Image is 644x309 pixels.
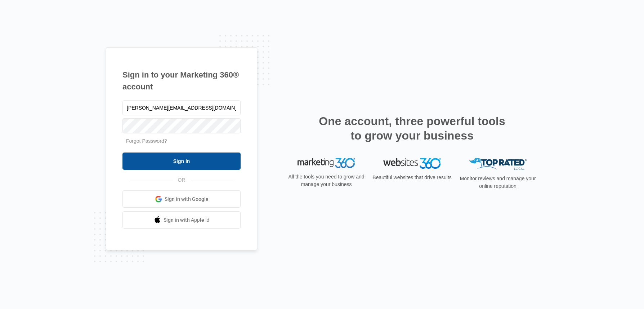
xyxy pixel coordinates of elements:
[122,190,241,208] a: Sign in with Google
[469,158,527,170] img: Top Rated Local
[122,69,241,93] h1: Sign in to your Marketing 360® account
[122,211,241,229] a: Sign in with Apple Id
[165,195,209,203] span: Sign in with Google
[317,114,507,143] h2: One account, three powerful tools to grow your business
[457,175,538,190] p: Monitor reviews and manage your online reputation
[122,100,241,115] input: Email
[164,216,210,224] span: Sign in with Apple Id
[372,174,452,181] p: Beautiful websites that drive results
[126,138,167,144] a: Forgot Password?
[173,176,191,184] span: OR
[298,158,355,168] img: Marketing 360
[383,158,441,168] img: Websites 360
[286,173,367,188] p: All the tools you need to grow and manage your business
[122,153,241,170] input: Sign In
